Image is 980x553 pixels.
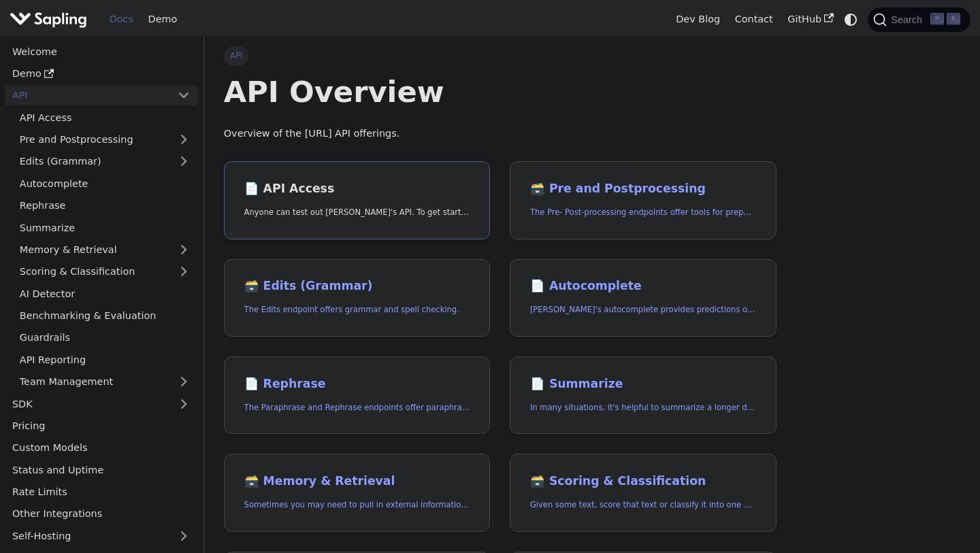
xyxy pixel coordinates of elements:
a: Benchmarking & Evaluation [12,306,197,326]
p: Sapling's autocomplete provides predictions of the next few characters or words [530,303,756,316]
p: In many situations, it's helpful to summarize a longer document into a shorter, more easily diges... [530,401,756,414]
a: 🗃️ Memory & RetrievalSometimes you may need to pull in external information that doesn't fit in t... [224,454,491,532]
a: Memory & Retrieval [12,240,197,260]
a: API Access [12,107,197,127]
a: 📄️ API AccessAnyone can test out [PERSON_NAME]'s API. To get started with the API, simply: [224,161,491,239]
a: Rephrase [12,196,197,216]
kbd: K [947,13,960,25]
a: 🗃️ Scoring & ClassificationGiven some text, score that text or classify it into one of a set of p... [510,454,777,532]
p: The Pre- Post-processing endpoints offer tools for preparing your text data for ingestation as we... [530,206,756,219]
kbd: ⌘ [930,13,944,25]
a: Status and Uptime [5,460,197,480]
a: Edits (Grammar) [12,152,197,171]
a: 📄️ SummarizeIn many situations, it's helpful to summarize a longer document into a shorter, more ... [510,356,777,435]
a: Demo [141,9,184,30]
p: The Edits endpoint offers grammar and spell checking. [244,303,470,316]
a: API Reporting [12,350,197,369]
p: Given some text, score that text or classify it into one of a set of pre-specified categories. [530,499,756,512]
h2: Summarize [530,377,756,392]
button: Expand sidebar category 'SDK' [170,394,197,414]
a: Docs [102,9,141,30]
a: Scoring & Classification [12,262,197,282]
a: Rate Limits [5,482,197,502]
nav: Breadcrumbs [224,46,777,65]
a: 📄️ Autocomplete[PERSON_NAME]'s autocomplete provides predictions of the next few characters or words [510,259,777,337]
a: Demo [5,64,197,84]
p: Anyone can test out Sapling's API. To get started with the API, simply: [244,206,470,219]
h2: Scoring & Classification [530,474,756,489]
a: 🗃️ Pre and PostprocessingThe Pre- Post-processing endpoints offer tools for preparing your text d... [510,161,777,239]
h2: API Access [244,182,470,197]
span: Search [887,14,930,25]
a: Contact [728,9,781,30]
a: Sapling.ai [10,10,92,29]
button: Switch between dark and light mode (currently system mode) [841,10,861,29]
h1: API Overview [224,73,777,110]
a: Autocomplete [12,173,197,193]
a: 🗃️ Edits (Grammar)The Edits endpoint offers grammar and spell checking. [224,259,491,337]
a: Welcome [5,41,197,61]
a: SDK [5,394,170,414]
img: Sapling.ai [10,10,87,29]
a: Summarize [12,218,197,237]
a: Guardrails [12,328,197,348]
a: Self-Hosting [5,526,197,546]
h2: Memory & Retrieval [244,474,470,489]
p: Sometimes you may need to pull in external information that doesn't fit in the context size of an... [244,499,470,512]
a: GitHub [780,9,840,30]
a: Other Integrations [5,504,197,524]
a: Custom Models [5,438,197,458]
a: Team Management [12,372,197,392]
a: API [5,86,170,105]
a: 📄️ RephraseThe Paraphrase and Rephrase endpoints offer paraphrasing for particular styles. [224,356,491,435]
p: The Paraphrase and Rephrase endpoints offer paraphrasing for particular styles. [244,401,470,414]
span: API [224,46,249,65]
a: Dev Blog [668,9,727,30]
h2: Rephrase [244,377,470,392]
button: Search (Command+K) [868,7,970,32]
h2: Edits (Grammar) [244,279,470,294]
button: Collapse sidebar category 'API' [170,86,197,105]
p: Overview of the [URL] API offerings. [224,126,777,142]
h2: Autocomplete [530,279,756,294]
h2: Pre and Postprocessing [530,182,756,197]
a: Pricing [5,416,197,436]
a: Pre and Postprocessing [12,130,197,150]
a: AI Detector [12,284,197,303]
